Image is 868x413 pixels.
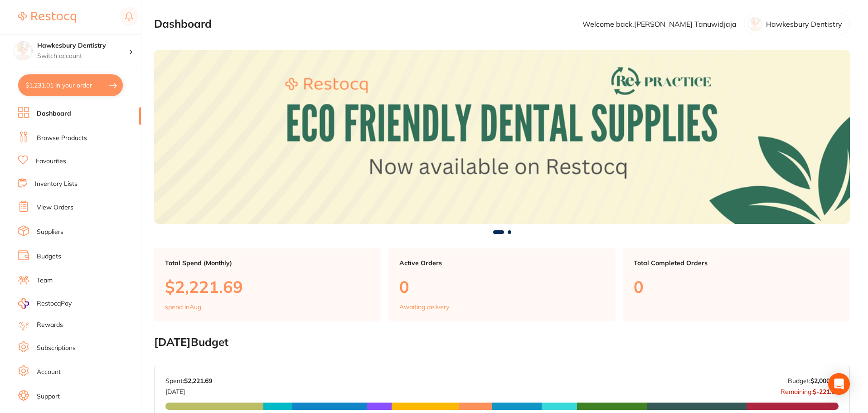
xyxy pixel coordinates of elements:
a: Dashboard [37,109,71,118]
strong: $2,000.00 [810,377,839,385]
img: Restocq Logo [18,12,76,23]
a: Budgets [37,252,61,261]
p: Budget: [788,377,839,384]
img: Dashboard [154,50,850,224]
a: View Orders [37,203,73,212]
p: $2,221.69 [165,277,370,296]
a: Suppliers [37,228,63,237]
p: Active Orders [399,259,605,267]
a: Inventory Lists [35,180,78,189]
p: Awaiting delivery [399,303,449,311]
a: Favourites [36,157,66,166]
strong: $-221.68 [813,388,839,396]
a: Browse Products [37,134,87,143]
button: $1,231.01 in your order [18,74,123,96]
a: Team [37,276,53,285]
p: 0 [399,277,605,296]
a: Support [37,392,60,401]
a: Active Orders0Awaiting delivery [388,248,616,322]
p: Hawkesbury Dentistry [766,20,842,28]
p: Total Completed Orders [634,259,839,267]
a: Subscriptions [37,344,76,353]
p: Remaining: [781,384,839,395]
img: Hawkesbury Dentistry [14,42,32,60]
p: 0 [634,277,839,296]
a: Total Completed Orders0 [623,248,850,322]
h4: Hawkesbury Dentistry [37,41,129,50]
a: Account [37,368,61,377]
a: Restocq Logo [18,7,76,28]
a: Rewards [37,321,63,330]
a: Total Spend (Monthly)$2,221.69spend inAug [154,248,381,322]
span: RestocqPay [37,299,72,308]
p: Total Spend (Monthly) [165,259,370,267]
strong: $2,221.69 [184,377,212,385]
p: spend in Aug [165,303,201,311]
p: [DATE] [165,384,212,395]
h2: Dashboard [154,18,212,30]
p: Welcome back, [PERSON_NAME] Tanuwidjaja [582,20,737,28]
h2: [DATE] Budget [154,336,850,349]
div: Open Intercom Messenger [828,373,850,395]
a: RestocqPay [18,298,72,309]
p: Switch account [37,52,129,61]
p: Spent: [165,377,212,384]
img: RestocqPay [18,298,29,309]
